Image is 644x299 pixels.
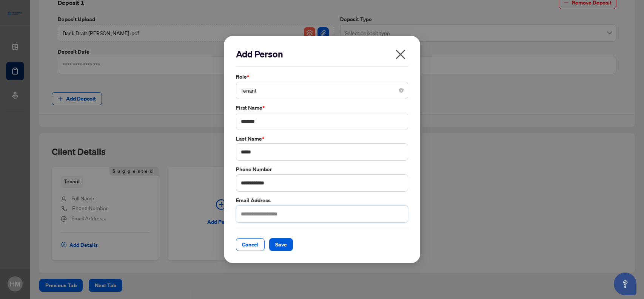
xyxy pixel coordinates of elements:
label: Email Address [236,196,408,204]
label: Role [236,73,408,81]
span: Tenant [240,83,404,98]
h2: Add Person [236,48,408,60]
label: First Name [236,104,408,112]
label: Last Name [236,135,408,143]
button: Open asap [614,273,636,295]
span: Save [275,239,287,251]
span: close-circle [399,88,404,93]
span: close [394,48,407,60]
button: Save [269,238,293,251]
label: Phone Number [236,165,408,174]
span: Cancel [242,239,259,251]
button: Cancel [236,238,265,251]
